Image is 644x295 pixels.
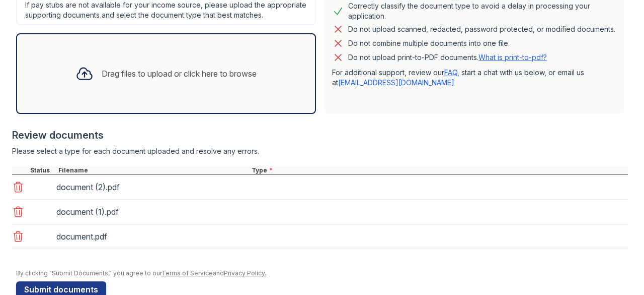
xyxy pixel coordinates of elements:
[348,1,616,21] div: Correctly classify the document type to avoid a delay in processing your application.
[16,269,628,277] div: By clicking "Submit Documents," you agree to our and
[56,204,246,220] div: document (1).pdf
[478,53,547,62] a: What is print-to-pdf?
[56,179,246,195] div: document (2).pdf
[332,68,616,88] p: For additional support, review our , start a chat with us below, or email us at
[162,269,213,277] a: Terms of Service
[12,128,628,142] div: Review documents
[250,166,628,174] div: Type
[348,23,615,35] div: Do not upload scanned, redacted, password protected, or modified documents.
[348,52,547,63] p: Do not upload print-to-PDF documents.
[56,166,250,174] div: Filename
[224,269,266,277] a: Privacy Policy.
[28,166,56,174] div: Status
[338,78,454,87] a: [EMAIL_ADDRESS][DOMAIN_NAME]
[348,37,510,49] div: Do not combine multiple documents into one file.
[444,68,457,77] a: FAQ
[102,68,257,80] div: Drag files to upload or click here to browse
[12,146,628,156] div: Please select a type for each document uploaded and resolve any errors.
[56,228,246,245] div: document.pdf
